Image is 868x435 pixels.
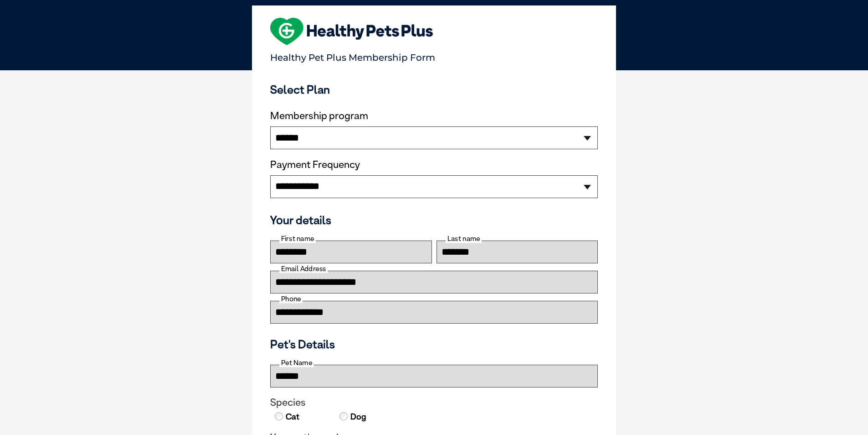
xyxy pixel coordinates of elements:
[270,213,598,227] h3: Your details
[270,110,598,122] label: Membership program
[270,18,433,45] img: heart-shape-hpp-logo-large.png
[270,397,598,409] legend: Species
[267,337,601,351] h3: Pet's Details
[279,295,303,303] label: Phone
[279,235,316,243] label: First name
[270,48,598,63] p: Healthy Pet Plus Membership Form
[279,265,328,273] label: Email Address
[270,159,360,171] label: Payment Frequency
[446,235,482,243] label: Last name
[270,83,598,96] h3: Select Plan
